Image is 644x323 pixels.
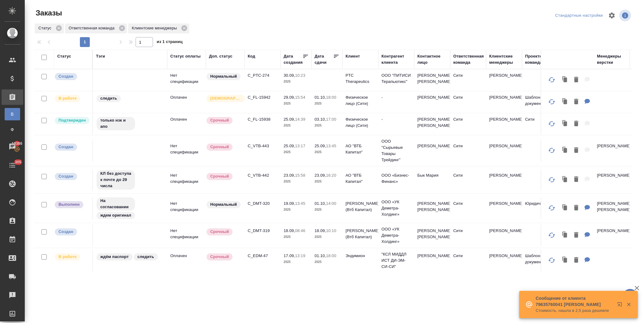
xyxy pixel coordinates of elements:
p: Физическое лицо (Сити) [346,116,375,129]
p: C_EDM-47 [248,253,277,259]
p: 23.09, [284,173,295,178]
div: Тэги [96,53,105,59]
td: Оплачен [167,113,206,135]
p: ООО "ПИТИСИ Терапьютикс" [381,72,411,85]
p: - [381,94,411,101]
div: Проектная команда [525,53,555,66]
button: Клонировать [559,118,571,130]
td: Сити [450,140,486,161]
p: Нормальный [210,73,237,80]
div: Контактное лицо [417,53,447,66]
p: следить [137,254,154,260]
button: Удалить [571,173,581,186]
td: [PERSON_NAME] [486,169,522,191]
div: Статус оплаты [170,53,201,59]
button: 🙏 [622,289,638,304]
p: ООО «УК Деметра-Холдинг» [381,226,411,245]
div: Выставляется автоматически при создании заказа [54,228,89,236]
p: 29.09, [284,95,295,100]
p: - [381,116,411,123]
p: следить [100,95,117,101]
p: 2025 [284,101,308,107]
div: Статус по умолчанию для стандартных заказов [206,72,241,81]
button: Удалить [571,254,581,267]
button: Клонировать [559,173,571,186]
span: Ф [8,127,17,133]
p: 23.09, [315,173,326,178]
td: [PERSON_NAME] [486,140,522,161]
p: C_DMT-319 [248,228,277,234]
td: [PERSON_NAME] [414,91,450,113]
p: [PERSON_NAME] [597,172,627,179]
div: Выставляет КМ после уточнения всех необходимых деталей и получения согласия клиента на запуск. С ... [54,116,89,125]
div: Клиентские менеджеры [128,24,189,33]
button: Удалить [571,74,581,86]
p: КЛ без доступа к почте до 29 числа [100,170,131,189]
div: следить [96,94,164,103]
button: Обновить [544,116,559,131]
p: 18:00 [326,95,336,100]
p: Срочный [210,254,229,260]
p: 25.09, [284,144,295,148]
td: [PERSON_NAME] [414,250,450,271]
p: Срочный [210,117,229,123]
td: Шаблонные документы [522,250,558,271]
div: Менеджеры верстки [597,53,627,66]
p: Срочный [210,144,229,150]
span: В [8,111,17,117]
p: C_PTC-274 [248,72,277,79]
p: 25.09, [284,117,295,122]
td: Нет спецификации [167,69,206,91]
div: Выставляется автоматически при создании заказа [54,143,89,151]
div: Выставляет ПМ после принятия заказа от КМа [54,253,89,261]
div: Ответственная команда [453,53,484,66]
p: 18.09, [315,228,326,233]
p: 10:23 [295,73,305,78]
a: Ф [5,123,20,136]
p: 16:20 [326,173,336,178]
button: Клонировать [559,96,571,108]
p: Создан [59,229,73,235]
p: [DEMOGRAPHIC_DATA] [210,95,241,101]
p: 2025 [284,259,308,265]
p: Ответственная команда [69,25,117,31]
td: Сити [522,113,558,135]
p: В работе [59,95,76,101]
p: 13:45 [326,144,336,148]
td: [PERSON_NAME] [PERSON_NAME] [414,113,450,135]
button: Удалить [571,118,581,130]
button: Удалить [571,144,581,157]
td: [PERSON_NAME] [486,69,522,91]
td: [PERSON_NAME] [PERSON_NAME] [414,225,450,246]
p: Статус [38,25,54,31]
span: Настроить таблицу [604,8,619,23]
div: Статус [35,24,64,33]
p: только нзк и апо [100,117,131,130]
button: Обновить [544,94,559,109]
button: Обновить [544,72,559,87]
p: Сообщение от клиента 79635760041 [PERSON_NAME] [536,295,613,308]
div: Код [248,53,255,59]
span: Заказы [34,8,62,18]
p: Подтвержден [59,117,86,123]
p: 2025 [315,234,339,240]
td: Юридический [522,197,558,219]
p: [PERSON_NAME] (Втб Капитал) [346,228,375,240]
td: Сити [450,169,486,191]
p: ООО "Сырьевые Товары Трейдинг" [381,138,411,163]
p: Физическое лицо (Сити) [346,94,375,107]
div: Клиент [346,53,360,59]
p: C_FL-15938 [248,116,277,123]
p: "КСЛ МИДДЛ ИСТ ДИ-ЭМ-СИ-СИ" [381,251,411,270]
p: 19.09, [284,201,295,206]
button: Клонировать [559,74,571,86]
p: Срочный [210,173,229,179]
p: 2025 [284,207,308,213]
button: Клонировать [559,144,571,157]
p: [PERSON_NAME] [597,228,627,234]
p: ООО «Бизнес-Финанс» [381,172,411,185]
span: Посмотреть информацию [619,10,632,21]
p: В работе [59,254,76,260]
p: [PERSON_NAME] [597,143,627,149]
p: 2025 [315,207,339,213]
